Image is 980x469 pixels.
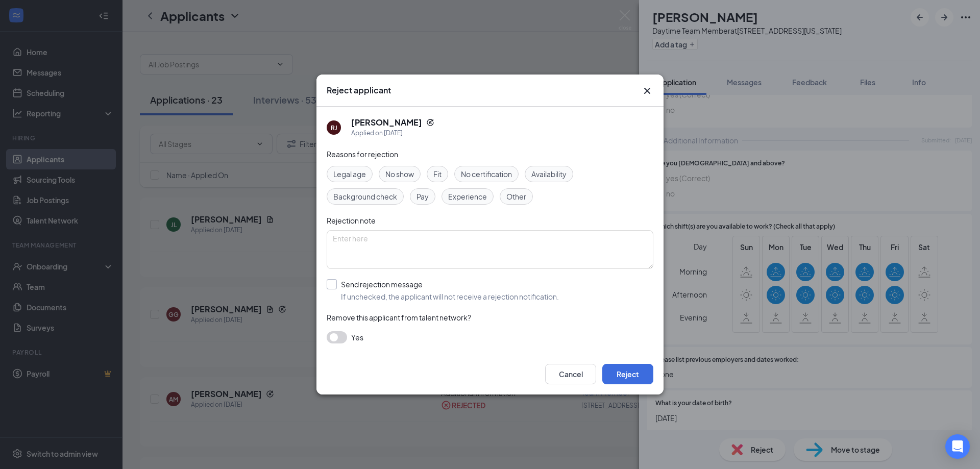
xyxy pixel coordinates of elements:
[416,191,429,202] span: Pay
[327,85,391,96] h3: Reject applicant
[331,124,337,132] div: RJ
[531,168,567,180] span: Availability
[448,191,487,202] span: Experience
[945,434,970,459] div: Open Intercom Messenger
[351,117,422,128] h5: [PERSON_NAME]
[327,150,398,159] span: Reasons for rejection
[351,331,363,343] span: Yes
[545,364,596,384] button: Cancel
[333,191,397,202] span: Background check
[333,168,366,180] span: Legal age
[641,85,653,97] button: Close
[426,118,434,127] svg: Reapply
[506,191,526,202] span: Other
[641,85,653,97] svg: Cross
[351,128,434,138] div: Applied on [DATE]
[327,216,376,225] span: Rejection note
[602,364,653,384] button: Reject
[385,168,414,180] span: No show
[433,168,442,180] span: Fit
[327,313,471,322] span: Remove this applicant from talent network?
[461,168,512,180] span: No certification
